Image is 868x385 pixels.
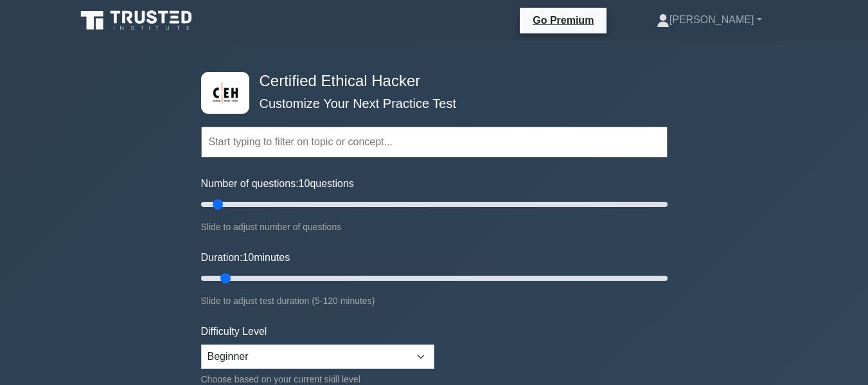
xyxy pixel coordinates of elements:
a: Go Premium [525,12,601,28]
span: 10 [242,252,254,263]
a: [PERSON_NAME] [626,7,793,33]
label: Duration: minutes [201,250,290,265]
span: 10 [299,178,310,189]
h4: Certified Ethical Hacker [254,72,605,91]
div: Slide to adjust test duration (5-120 minutes) [201,293,668,309]
div: Slide to adjust number of questions [201,219,668,235]
label: Difficulty Level [201,324,267,339]
label: Number of questions: questions [201,176,354,192]
input: Start typing to filter on topic or concept... [201,127,668,157]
